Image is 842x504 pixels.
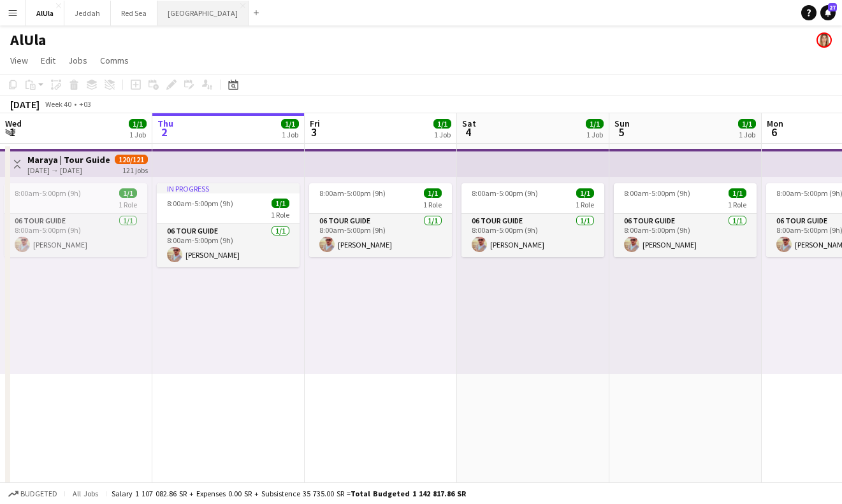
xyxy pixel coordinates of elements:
[70,489,101,498] span: All jobs
[111,1,157,25] button: Red Sea
[129,130,146,139] div: 1 Job
[68,55,87,66] span: Jobs
[129,119,147,129] span: 1/1
[461,214,604,257] app-card-role: 06 Tour Guide1/18:00am-5:00pm (9h)[PERSON_NAME]
[27,154,110,165] h3: Maraya | Tour Guide
[738,119,756,129] span: 1/1
[728,200,746,209] span: 1 Role
[167,199,233,208] span: 8:00am-5:00pm (9h)
[4,183,147,257] app-job-card: 8:00am-5:00pm (9h)1/11 Role06 Tour Guide1/18:00am-5:00pm (9h)[PERSON_NAME]
[472,188,538,198] span: 8:00am-5:00pm (9h)
[765,125,783,139] span: 6
[5,118,22,129] span: Wed
[614,118,630,129] span: Sun
[157,224,300,267] app-card-role: 06 Tour Guide1/18:00am-5:00pm (9h)[PERSON_NAME]
[310,118,320,129] span: Fri
[119,188,137,198] span: 1/1
[271,210,289,220] span: 1 Role
[424,188,442,198] span: 1/1
[272,199,289,208] span: 1/1
[10,55,28,66] span: View
[157,1,249,25] button: [GEOGRAPHIC_DATA]
[64,1,111,25] button: Jeddah
[309,183,452,257] app-job-card: 8:00am-5:00pm (9h)1/11 Role06 Tour Guide1/18:00am-5:00pm (9h)[PERSON_NAME]
[42,99,74,109] span: Week 40
[434,130,451,139] div: 1 Job
[423,200,442,209] span: 1 Role
[156,125,173,139] span: 2
[614,183,757,257] app-job-card: 8:00am-5:00pm (9h)1/11 Role06 Tour Guide1/18:00am-5:00pm (9h)[PERSON_NAME]
[26,1,64,25] button: AlUla
[460,125,476,139] span: 4
[41,55,55,66] span: Edit
[308,125,320,139] span: 3
[95,52,134,69] a: Comms
[319,188,386,198] span: 8:00am-5:00pm (9h)
[36,52,61,69] a: Edit
[27,165,110,175] div: [DATE] → [DATE]
[157,183,300,193] div: In progress
[309,214,452,257] app-card-role: 06 Tour Guide1/18:00am-5:00pm (9h)[PERSON_NAME]
[576,188,594,198] span: 1/1
[817,32,832,48] app-user-avatar: Amani Jawad
[614,214,757,257] app-card-role: 06 Tour Guide1/18:00am-5:00pm (9h)[PERSON_NAME]
[3,125,22,139] span: 1
[115,155,148,164] span: 120/121
[119,200,137,209] span: 1 Role
[112,489,466,498] div: Salary 1 107 082.86 SR + Expenses 0.00 SR + Subsistence 35 735.00 SR =
[767,118,783,129] span: Mon
[63,52,92,69] a: Jobs
[820,5,836,20] a: 27
[462,118,476,129] span: Sat
[613,125,630,139] span: 5
[10,98,40,111] div: [DATE]
[20,489,57,498] span: Budgeted
[586,119,604,129] span: 1/1
[157,118,173,129] span: Thu
[351,489,466,498] span: Total Budgeted 1 142 817.86 SR
[157,183,300,267] app-job-card: In progress8:00am-5:00pm (9h)1/11 Role06 Tour Guide1/18:00am-5:00pm (9h)[PERSON_NAME]
[281,119,299,129] span: 1/1
[461,183,604,257] app-job-card: 8:00am-5:00pm (9h)1/11 Role06 Tour Guide1/18:00am-5:00pm (9h)[PERSON_NAME]
[79,99,91,109] div: +03
[729,188,746,198] span: 1/1
[122,164,148,175] div: 121 jobs
[433,119,451,129] span: 1/1
[5,52,33,69] a: View
[15,188,81,198] span: 8:00am-5:00pm (9h)
[739,130,755,139] div: 1 Job
[4,214,147,257] app-card-role: 06 Tour Guide1/18:00am-5:00pm (9h)[PERSON_NAME]
[586,130,603,139] div: 1 Job
[10,31,46,50] h1: AlUla
[100,55,129,66] span: Comms
[6,487,59,501] button: Budgeted
[828,3,837,11] span: 27
[282,130,298,139] div: 1 Job
[624,188,690,198] span: 8:00am-5:00pm (9h)
[576,200,594,209] span: 1 Role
